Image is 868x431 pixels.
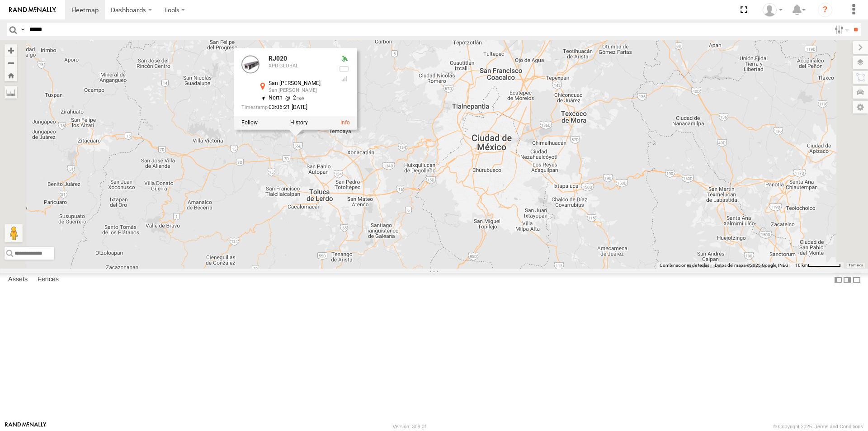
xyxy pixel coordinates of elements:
[5,69,17,81] button: Zoom Home
[269,81,332,87] div: San [PERSON_NAME]
[715,263,790,268] span: Datos del mapa ©2025 Google, INEGI
[5,224,23,242] button: Arrastra al hombrecito al mapa para abrir Street View
[19,23,26,36] label: Search Query
[831,23,850,36] label: Search Filter Options
[818,3,832,17] i: ?
[269,95,283,101] span: North
[290,119,308,126] label: View Asset History
[9,7,56,13] img: rand-logo.svg
[339,65,350,72] div: No battery health information received from this device.
[852,273,861,286] label: Hide Summary Table
[795,263,808,268] span: 10 km
[339,75,350,82] div: Last Event GSM Signal Strength
[33,274,63,286] label: Fences
[5,422,47,431] a: Visit our Website
[834,273,843,286] label: Dock Summary Table to the Left
[5,44,17,57] button: Zoom in
[393,424,427,429] div: Version: 308.01
[5,57,17,69] button: Zoom out
[759,3,786,17] div: Jose Anaya
[339,56,350,63] div: Valid GPS Fix
[853,101,868,114] label: Map Settings
[815,424,863,429] a: Terms and Conditions
[241,119,258,126] label: Realtime tracking of Asset
[660,262,709,269] button: Combinaciones de teclas
[269,56,332,62] div: RJ020
[241,104,332,110] div: Date/time of location update
[269,88,332,93] div: San [PERSON_NAME]
[773,424,863,429] div: © Copyright 2025 -
[4,274,32,286] label: Assets
[849,263,863,267] a: Términos (se abre en una nueva pestaña)
[793,262,844,269] button: Escala del mapa: 10 km por 69 píxeles
[5,86,17,99] label: Measure
[843,273,852,286] label: Dock Summary Table to the Right
[340,119,350,126] a: View Asset Details
[269,63,332,69] div: XPD GLOBAL
[283,95,304,101] span: 2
